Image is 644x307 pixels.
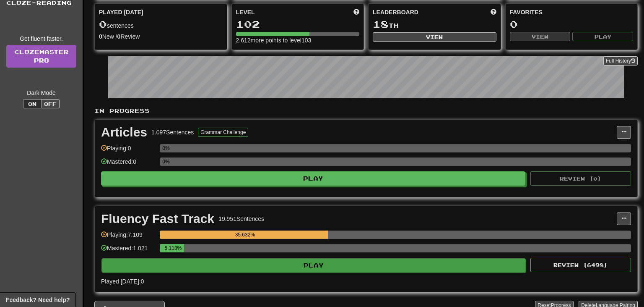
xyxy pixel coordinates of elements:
[101,157,156,171] div: Mastered: 0
[101,213,214,225] div: Fluency Fast Track
[151,128,194,136] div: 1.097 Sentences
[94,107,638,115] p: In Progress
[101,231,156,244] div: Playing: 7.109
[99,32,223,41] div: New / Review
[373,8,418,16] span: Leaderboard
[101,144,156,158] div: Playing: 0
[6,296,70,304] span: Open feedback widget
[6,45,76,68] a: ClozemasterPro
[353,8,359,16] span: Score more points to level up
[101,258,526,273] button: Play
[162,244,184,252] div: 5.118%
[99,18,107,30] span: 0
[491,8,496,16] span: This week in points, UTC
[23,99,42,108] button: On
[6,34,76,43] div: Get fluent faster.
[99,8,143,16] span: Played [DATE]
[101,278,144,285] span: Played [DATE]: 0
[101,244,156,258] div: Mastered: 1.021
[218,215,264,223] div: 19.951 Sentences
[373,32,496,42] button: View
[6,89,76,97] div: Dark Mode
[530,171,631,186] button: Review (0)
[510,8,634,16] div: Favorites
[236,19,360,29] div: 102
[117,33,121,40] strong: 0
[510,19,634,29] div: 0
[41,99,60,108] button: Off
[198,128,248,137] button: Grammar Challenge
[162,231,327,239] div: 35.632%
[99,19,223,30] div: sentences
[373,18,389,30] span: 18
[101,171,525,186] button: Play
[510,32,571,41] button: View
[572,32,633,41] button: Play
[373,19,496,30] div: th
[101,126,147,139] div: Articles
[236,8,255,16] span: Level
[530,258,631,272] button: Review (6498)
[603,56,638,66] button: Full History
[236,36,360,45] div: 2.612 more points to level 103
[99,33,102,40] strong: 0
